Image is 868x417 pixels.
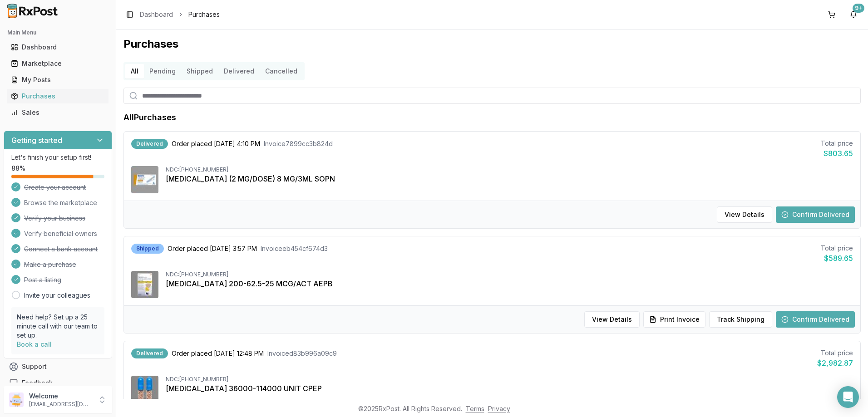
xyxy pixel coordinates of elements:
[4,40,112,54] button: Dashboard
[260,64,303,78] button: Cancelled
[4,89,112,103] button: Purchases
[11,59,105,68] div: Marketplace
[123,37,861,51] h1: Purchases
[466,405,484,412] a: Terms
[24,245,98,254] span: Connect a bank account
[144,64,181,78] button: Pending
[172,139,260,148] span: Order placed [DATE] 4:10 PM
[17,340,52,348] a: Book a call
[131,348,168,358] div: Delivered
[131,166,158,193] img: Ozempic (2 MG/DOSE) 8 MG/3ML SOPN
[817,358,853,368] div: $2,982.87
[22,378,53,388] span: Feedback
[166,271,853,278] div: NDC: [PHONE_NUMBER]
[29,401,92,408] p: [EMAIL_ADDRESS][DOMAIN_NAME]
[584,311,640,328] button: View Details
[11,153,104,162] p: Let's finish your setup first!
[853,4,864,13] div: 9+
[11,92,105,101] div: Purchases
[166,394,237,410] button: Show2more items
[4,375,112,391] button: Feedback
[29,392,92,401] p: Welcome
[17,313,99,340] p: Need help? Set up a 25 minute call with our team to set up.
[140,10,173,19] a: Dashboard
[4,358,112,375] button: Support
[24,260,76,269] span: Make a purchase
[7,72,108,88] a: My Posts
[643,311,705,328] button: Print Invoice
[4,105,112,120] button: Sales
[817,348,853,358] div: Total price
[131,376,158,403] img: Creon 36000-114000 UNIT CPEP
[7,39,108,55] a: Dashboard
[166,173,853,184] div: [MEDICAL_DATA] (2 MG/DOSE) 8 MG/3ML SOPN
[166,376,853,383] div: NDC: [PHONE_NUMBER]
[9,392,24,407] img: User avatar
[188,10,220,19] span: Purchases
[821,148,853,159] div: $803.65
[166,278,853,289] div: [MEDICAL_DATA] 200-62.5-25 MCG/ACT AEPB
[125,64,144,78] button: All
[261,244,328,253] span: Invoice eb454cf674d3
[166,166,853,173] div: NDC: [PHONE_NUMBER]
[11,108,105,117] div: Sales
[11,43,105,52] div: Dashboard
[7,29,108,36] h2: Main Menu
[7,55,108,72] a: Marketplace
[7,104,108,121] a: Sales
[24,275,61,285] span: Post a listing
[11,164,25,173] span: 88 %
[131,271,158,298] img: Trelegy Ellipta 200-62.5-25 MCG/ACT AEPB
[821,253,853,264] div: $589.65
[24,291,90,300] a: Invite your colleagues
[168,244,257,253] span: Order placed [DATE] 3:57 PM
[776,206,855,223] button: Confirm Delivered
[776,311,855,328] button: Confirm Delivered
[4,73,112,87] button: My Posts
[11,75,105,84] div: My Posts
[11,135,62,146] h3: Getting started
[7,88,108,104] a: Purchases
[181,64,218,78] button: Shipped
[709,311,772,328] button: Track Shipping
[24,183,86,192] span: Create your account
[821,244,853,253] div: Total price
[837,386,859,408] div: Open Intercom Messenger
[4,4,62,18] img: RxPost Logo
[24,229,97,238] span: Verify beneficial owners
[267,349,337,358] span: Invoice d83b996a09c9
[131,139,168,149] div: Delivered
[24,214,85,223] span: Verify your business
[488,405,510,412] a: Privacy
[264,139,333,148] span: Invoice 7899cc3b824d
[172,349,264,358] span: Order placed [DATE] 12:48 PM
[131,244,164,254] div: Shipped
[717,206,772,223] button: View Details
[4,56,112,71] button: Marketplace
[140,10,220,19] nav: breadcrumb
[821,139,853,148] div: Total price
[846,7,861,22] button: 9+
[218,64,260,78] button: Delivered
[24,198,97,207] span: Browse the marketplace
[166,383,853,394] div: [MEDICAL_DATA] 36000-114000 UNIT CPEP
[123,111,176,124] h1: All Purchases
